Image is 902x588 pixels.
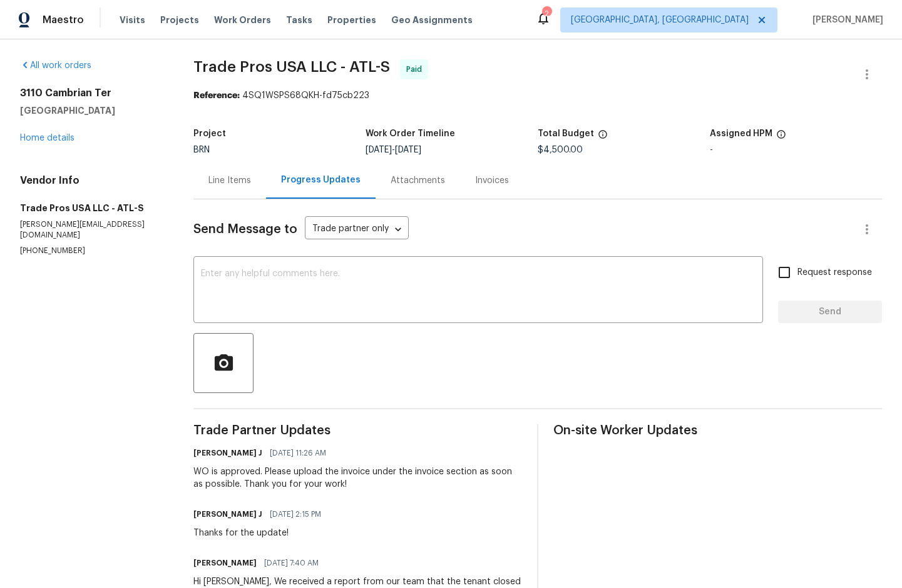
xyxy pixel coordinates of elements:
[120,14,145,26] span: Visits
[366,146,392,154] span: [DATE]
[43,14,84,26] span: Maestro
[553,424,882,437] span: On-site Worker Updates
[571,14,749,26] span: [GEOGRAPHIC_DATA], [GEOGRAPHIC_DATA]
[270,447,326,459] span: [DATE] 11:26 AM
[20,174,163,187] h4: Vendor Info
[214,14,271,26] span: Work Orders
[160,14,199,26] span: Projects
[20,104,163,117] h5: [GEOGRAPHIC_DATA]
[366,129,455,138] h5: Work Order Timeline
[20,202,163,214] h5: Trade Pros USA LLC - ATL-S
[542,7,551,20] div: 2
[20,219,163,241] p: [PERSON_NAME][EMAIL_ADDRESS][DOMAIN_NAME]
[208,174,251,187] div: Line Items
[710,146,882,154] div: -
[193,508,262,521] h6: [PERSON_NAME] J
[776,129,786,146] span: The hpm assigned to this work order.
[327,14,376,26] span: Properties
[20,134,74,142] a: Home details
[538,129,594,138] h5: Total Budget
[193,447,262,459] h6: [PERSON_NAME] J
[391,174,445,187] div: Attachments
[286,16,312,24] span: Tasks
[807,14,883,26] span: [PERSON_NAME]
[20,87,163,99] h2: 3110 Cambrian Ter
[366,146,421,154] span: -
[193,466,522,491] div: WO is approved. Please upload the invoice under the invoice section as soon as possible. Thank yo...
[270,508,321,521] span: [DATE] 2:15 PM
[193,557,257,569] h6: [PERSON_NAME]
[193,223,297,236] span: Send Message to
[710,129,772,138] h5: Assigned HPM
[797,266,872,279] span: Request response
[305,219,409,240] div: Trade partner only
[475,174,509,187] div: Invoices
[20,246,163,256] p: [PHONE_NUMBER]
[281,174,361,186] div: Progress Updates
[193,59,390,74] span: Trade Pros USA LLC - ATL-S
[193,89,882,102] div: 4SQ1WSPS68QKH-fd75cb223
[193,424,522,437] span: Trade Partner Updates
[264,557,319,569] span: [DATE] 7:40 AM
[598,129,608,146] span: The total cost of line items that have been proposed by Opendoor. This sum includes line items th...
[20,61,91,70] a: All work orders
[395,146,421,154] span: [DATE]
[193,91,240,100] b: Reference:
[193,146,210,154] span: BRN
[193,527,329,539] div: Thanks for the update!
[406,63,427,76] span: Paid
[193,129,226,138] h5: Project
[538,146,583,154] span: $4,500.00
[391,14,473,26] span: Geo Assignments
